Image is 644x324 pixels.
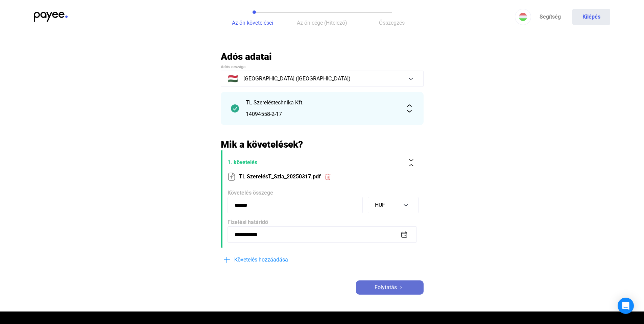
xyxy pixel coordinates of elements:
[375,202,385,208] span: HUF
[368,197,419,213] button: HUF
[321,170,335,184] button: trash-red
[375,283,397,292] span: Folytatás
[519,13,527,21] img: HU
[405,104,413,113] img: expand
[408,159,415,166] img: collapse
[572,9,610,25] button: Kilépés
[228,75,238,83] span: 🇭🇺
[221,253,322,267] button: plus-blueKövetelés hozzáadása
[239,173,321,181] span: TL SzerelésT_Szla_20250317.pdf
[297,20,347,26] span: Az ön cége (Hitelező)
[246,99,399,107] div: TL Szereléstechnika Kft.
[221,51,424,63] h2: Adós adatai
[228,173,236,181] img: upload-paper
[228,158,402,167] span: 1. követelés
[221,65,245,69] span: Adós országa
[404,155,419,170] button: collapse
[243,75,351,83] span: [GEOGRAPHIC_DATA] ([GEOGRAPHIC_DATA])
[356,280,424,295] button: Folytatásarrow-right-white
[531,9,569,25] a: Segítség
[231,104,239,113] img: checkmark-darker-green-circle
[223,256,231,264] img: plus-blue
[228,190,273,196] span: Követelés összege
[397,286,405,289] img: arrow-right-white
[221,139,424,150] h2: Mik a követelések?
[246,110,399,118] div: 14094558-2-17
[618,298,634,314] div: Open Intercom Messenger
[324,173,331,180] img: trash-red
[401,231,408,238] img: calendar
[515,9,531,25] button: HU
[234,256,288,264] span: Követelés hozzáadása
[400,230,408,239] button: calendar
[228,219,268,225] span: Fizetési határidő
[232,20,273,26] span: Az ön követelései
[379,20,405,26] span: Összegzés
[221,71,424,87] button: 🇭🇺[GEOGRAPHIC_DATA] ([GEOGRAPHIC_DATA])
[34,12,68,22] img: payee-logo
